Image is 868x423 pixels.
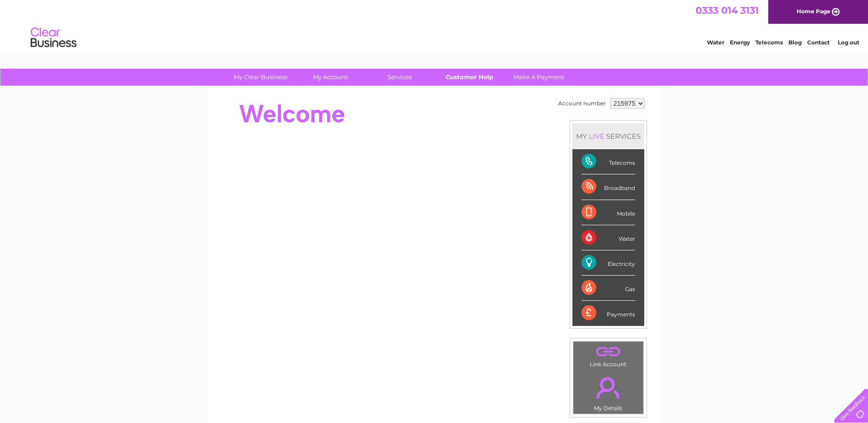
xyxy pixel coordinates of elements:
div: Telecoms [582,149,635,174]
td: Link Account [573,341,644,370]
td: My Details [573,369,644,414]
a: Telecoms [755,39,783,46]
div: MY SERVICES [572,123,644,149]
a: Contact [807,39,830,46]
a: Energy [730,39,750,46]
div: Broadband [582,174,635,200]
a: Log out [838,39,859,46]
img: logo.png [30,24,77,52]
a: My Account [292,69,368,86]
div: Clear Business is a trading name of Verastar Limited (registered in [GEOGRAPHIC_DATA] No. 3667643... [218,5,651,44]
div: Gas [582,276,635,301]
div: Mobile [582,200,635,225]
td: Account number [556,96,608,111]
div: Electricity [582,250,635,276]
a: . [576,344,641,360]
div: Payments [582,301,635,325]
a: Blog [788,39,802,46]
a: Make A Payment [501,69,577,86]
a: 0333 014 3131 [695,5,759,16]
a: My Clear Business [223,69,298,86]
a: . [576,372,641,404]
div: LIVE [587,132,606,141]
a: Customer Help [431,69,507,86]
a: Services [362,69,437,86]
a: Water [707,39,724,46]
div: Water [582,225,635,250]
